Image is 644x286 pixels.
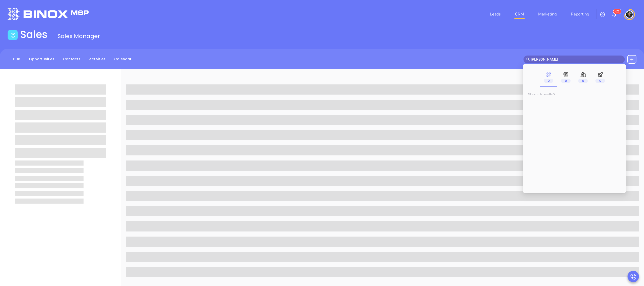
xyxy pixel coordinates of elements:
[10,55,23,63] a: BDR
[561,79,571,83] span: 0
[599,11,606,17] img: iconSetting
[60,55,84,63] a: Contacts
[531,57,622,62] input: Search…
[536,9,559,19] a: Marketing
[528,92,555,96] span: All search results 0
[578,79,588,83] span: 0
[625,10,633,19] img: user
[111,55,135,63] a: Calendar
[488,9,503,19] a: Leads
[8,8,89,20] img: logo
[58,32,100,40] span: Sales Manager
[615,10,617,13] span: 6
[526,58,530,61] span: search
[544,79,553,83] span: 0
[613,9,621,14] sup: 62
[20,28,48,41] h1: Sales
[595,79,605,83] span: 0
[513,9,526,19] a: CRM
[611,11,617,17] img: iconNotification
[617,10,619,13] span: 2
[86,55,109,63] a: Activities
[569,9,591,19] a: Reporting
[26,55,57,63] a: Opportunities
